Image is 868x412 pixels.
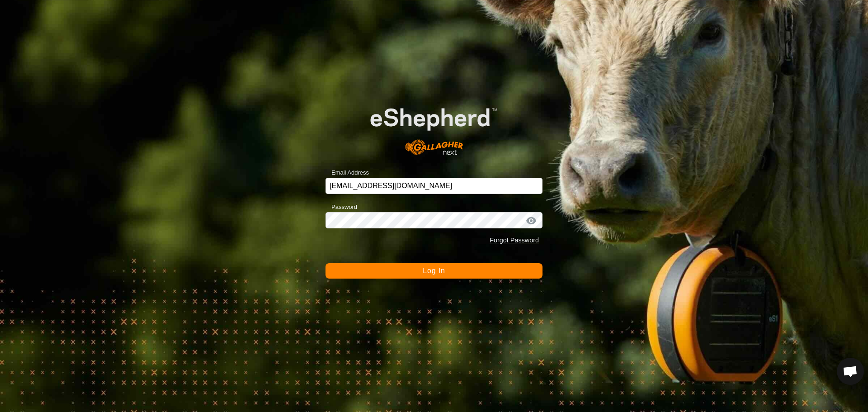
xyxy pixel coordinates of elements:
input: Email Address [325,178,542,194]
button: Log In [325,263,542,279]
a: Forgot Password [490,237,539,244]
label: Password [325,203,357,212]
div: Open chat [837,358,864,385]
label: Email Address [325,168,369,177]
span: Log In [423,267,445,275]
img: E-shepherd Logo [347,90,521,164]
